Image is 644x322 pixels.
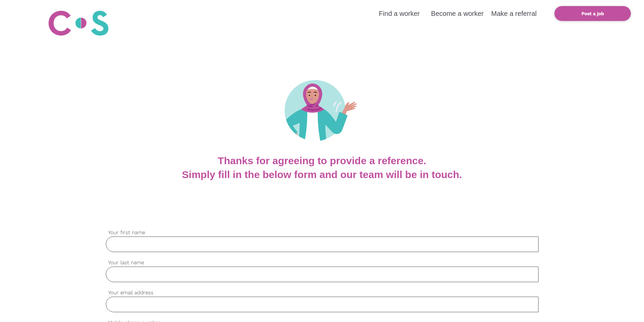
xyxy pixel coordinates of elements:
[554,6,631,21] a: Post a job
[182,169,462,180] b: Simply fill in the below form and our team will be in touch.
[581,11,604,16] b: Post a job
[106,289,539,297] label: Your email address
[379,10,420,17] a: Find a worker
[106,229,539,237] label: Your first name
[491,10,537,17] a: Make a referral
[218,155,426,166] b: Thanks for agreeing to provide a reference.
[106,259,539,267] label: Your last name
[431,10,484,17] a: Become a worker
